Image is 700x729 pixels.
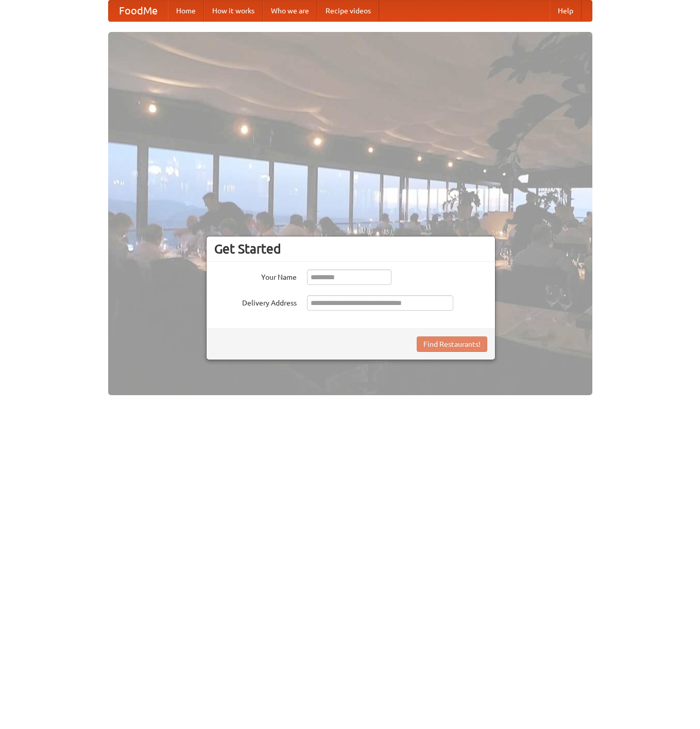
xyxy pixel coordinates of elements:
[417,336,487,352] button: Find Restaurants!
[317,1,379,21] a: Recipe videos
[204,1,263,21] a: How it works
[214,241,487,257] h3: Get Started
[550,1,582,21] a: Help
[109,1,168,21] a: FoodMe
[263,1,317,21] a: Who we are
[214,295,297,308] label: Delivery Address
[168,1,204,21] a: Home
[214,269,297,282] label: Your Name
